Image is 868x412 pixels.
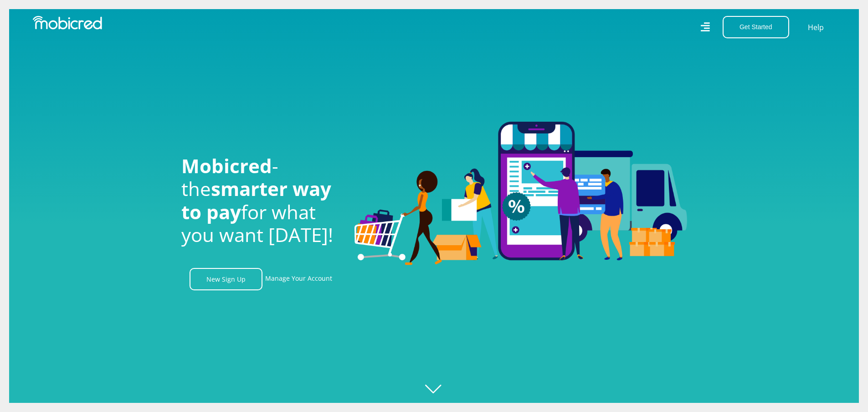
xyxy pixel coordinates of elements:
[265,268,332,290] a: Manage Your Account
[354,122,687,266] img: Welcome to Mobicred
[807,21,824,33] a: Help
[723,16,789,38] button: Get Started
[181,153,272,179] span: Mobicred
[33,16,102,30] img: Mobicred
[190,268,262,290] a: New Sign Up
[181,175,331,224] span: smarter way to pay
[181,154,341,247] h1: - the for what you want [DATE]!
